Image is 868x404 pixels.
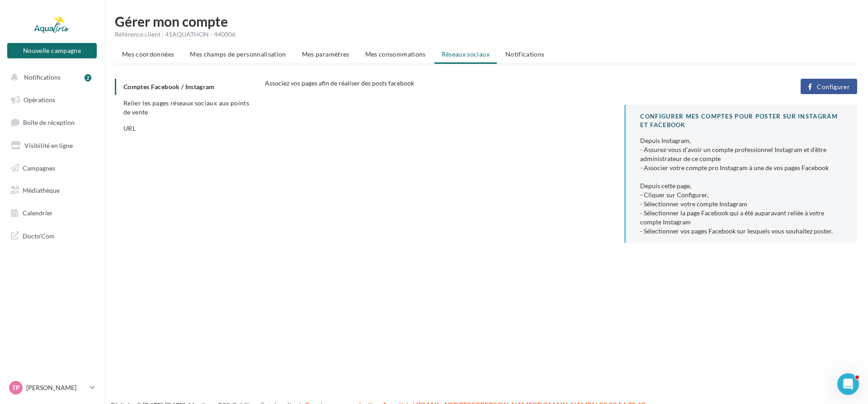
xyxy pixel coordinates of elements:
[5,181,99,200] a: Médiathèque
[265,79,414,87] span: Associez vos pages afin de réaliser des posts facebook
[24,73,61,81] span: Notifications
[302,50,349,58] span: Mes paramètres
[123,99,249,116] span: Relier les pages réseaux sociaux aux points de vente
[123,124,136,132] span: URL
[23,230,55,242] span: Docto'Com
[5,159,99,178] a: Campagnes
[817,83,850,90] span: Configurer
[115,14,857,28] h1: Gérer mon compte
[24,96,55,104] span: Opérations
[837,373,859,395] iframe: Intercom live chat
[7,43,97,58] button: Nouvelle campagne
[23,119,75,126] span: Boîte de réception
[5,68,95,87] button: Notifications 2
[640,112,843,129] div: CONFIGURER MES COMPTES POUR POSTER sur instagram et facebook
[85,74,91,81] div: 2
[23,209,53,217] span: Calendrier
[640,136,843,236] div: Depuis Instagram, - Assurez-vous d’avoir un compte professionnel Instagram et d’être administrate...
[23,186,60,194] span: Médiathèque
[801,79,857,94] button: Configurer
[5,113,99,132] a: Boîte de réception
[5,136,99,155] a: Visibilité en ligne
[23,164,55,171] span: Campagnes
[115,30,857,39] div: Référence client : 41AQUATHON - 440006
[5,204,99,223] a: Calendrier
[365,50,426,58] span: Mes consommations
[5,226,99,245] a: Docto'Com
[122,50,174,58] span: Mes coordonnées
[5,90,99,109] a: Opérations
[505,50,545,58] span: Notifications
[7,379,97,396] a: TP [PERSON_NAME]
[24,142,73,149] span: Visibilité en ligne
[12,383,20,392] span: TP
[26,383,86,392] p: [PERSON_NAME]
[190,50,286,58] span: Mes champs de personnalisation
